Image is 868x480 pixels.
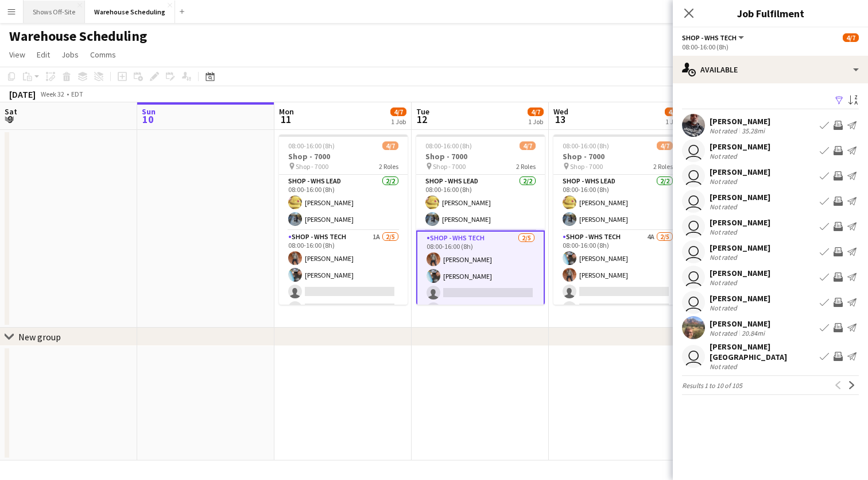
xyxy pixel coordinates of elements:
[37,49,50,60] span: Edit
[71,90,83,98] div: EDT
[682,381,742,390] span: Results 1 to 10 of 105
[843,33,859,42] span: 4/7
[739,329,767,337] div: 20.84mi
[710,243,770,253] div: [PERSON_NAME]
[657,141,673,150] span: 4/7
[61,49,79,60] span: Jobs
[682,33,737,42] span: Shop - WHS Tech
[553,231,682,336] app-card-role: Shop - WHS Tech4A2/508:00-16:00 (8h)[PERSON_NAME][PERSON_NAME]
[382,141,398,150] span: 4/7
[379,162,398,171] span: 2 Roles
[710,126,739,135] div: Not rated
[710,192,770,202] div: [PERSON_NAME]
[673,6,868,21] h3: Job Fulfilment
[5,47,30,62] a: View
[416,106,429,117] span: Tue
[433,162,466,171] span: Shop - 7000
[279,175,408,231] app-card-role: Shop - WHS Lead2/208:00-16:00 (8h)[PERSON_NAME][PERSON_NAME]
[32,47,55,62] a: Edit
[553,175,682,231] app-card-role: Shop - WHS Lead2/208:00-16:00 (8h)[PERSON_NAME][PERSON_NAME]
[85,1,175,23] button: Warehouse Scheduling
[710,202,739,211] div: Not rated
[710,304,739,312] div: Not rated
[710,278,739,287] div: Not rated
[279,151,408,162] h3: Shop - 7000
[528,117,543,126] div: 1 Job
[57,47,83,62] a: Jobs
[570,162,603,171] span: Shop - 7000
[5,106,17,117] span: Sat
[86,47,121,62] a: Comms
[553,151,682,162] h3: Shop - 7000
[710,217,770,228] div: [PERSON_NAME]
[9,28,147,45] h1: Warehouse Scheduling
[682,33,746,42] button: Shop - WHS Tech
[739,126,767,135] div: 35.28mi
[416,231,545,339] app-card-role: Shop - WHS Tech2/508:00-16:00 (8h)[PERSON_NAME][PERSON_NAME]
[425,141,472,150] span: 08:00-16:00 (8h)
[653,162,673,171] span: 2 Roles
[9,49,25,60] span: View
[9,89,36,100] div: [DATE]
[665,117,680,126] div: 1 Job
[391,117,406,126] div: 1 Job
[665,107,681,116] span: 4/7
[710,253,739,262] div: Not rated
[38,90,67,98] span: Week 32
[710,318,770,329] div: [PERSON_NAME]
[552,113,568,126] span: 13
[710,362,739,371] div: Not rated
[24,1,85,23] button: Shows Off-Site
[416,151,545,162] h3: Shop - 7000
[142,106,156,117] span: Sun
[710,268,770,278] div: [PERSON_NAME]
[710,141,770,152] div: [PERSON_NAME]
[390,107,406,116] span: 4/7
[673,56,868,83] div: Available
[279,135,408,305] app-job-card: 08:00-16:00 (8h)4/7Shop - 7000 Shop - 70002 RolesShop - WHS Lead2/208:00-16:00 (8h)[PERSON_NAME][...
[682,43,859,51] div: 08:00-16:00 (8h)
[710,167,770,177] div: [PERSON_NAME]
[279,231,408,336] app-card-role: Shop - WHS Tech1A2/508:00-16:00 (8h)[PERSON_NAME][PERSON_NAME]
[416,175,545,231] app-card-role: Shop - WHS Lead2/208:00-16:00 (8h)[PERSON_NAME][PERSON_NAME]
[553,135,682,305] app-job-card: 08:00-16:00 (8h)4/7Shop - 7000 Shop - 70002 RolesShop - WHS Lead2/208:00-16:00 (8h)[PERSON_NAME][...
[710,177,739,186] div: Not rated
[90,49,116,60] span: Comms
[563,141,609,150] span: 08:00-16:00 (8h)
[520,141,536,150] span: 4/7
[710,293,770,304] div: [PERSON_NAME]
[710,152,739,160] div: Not rated
[710,341,815,362] div: [PERSON_NAME][GEOGRAPHIC_DATA]
[553,106,568,117] span: Wed
[279,106,294,117] span: Mon
[277,113,294,126] span: 11
[710,228,739,236] div: Not rated
[3,113,17,126] span: 9
[416,135,545,305] app-job-card: 08:00-16:00 (8h)4/7Shop - 7000 Shop - 70002 RolesShop - WHS Lead2/208:00-16:00 (8h)[PERSON_NAME][...
[140,113,156,126] span: 10
[296,162,328,171] span: Shop - 7000
[516,162,536,171] span: 2 Roles
[710,116,770,126] div: [PERSON_NAME]
[414,113,429,126] span: 12
[528,107,544,116] span: 4/7
[710,329,739,337] div: Not rated
[18,331,61,343] div: New group
[288,141,335,150] span: 08:00-16:00 (8h)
